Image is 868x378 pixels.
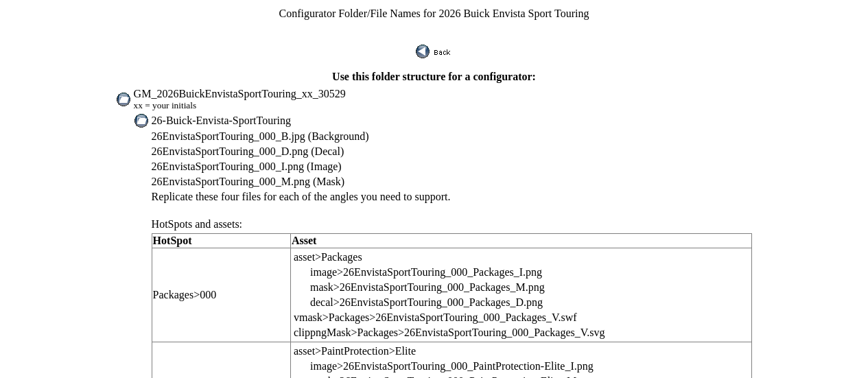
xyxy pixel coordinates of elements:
[152,115,291,126] span: 26-Buick-Envista-SportTouring
[343,266,514,278] span: 26EnvistaSportTouring_000_Packages
[116,93,131,106] img: glyphfolder.gif
[152,176,345,187] span: 26EnvistaSportTouring_000_M.png (Mask)
[309,296,605,309] td: decal> _D.png
[290,234,751,248] td: Asset
[134,88,346,99] span: GM_2026BuickEnvistaSportTouring_xx_30529
[343,360,565,372] span: 26EnvistaSportTouring_000_PaintProtection-Elite
[293,326,605,340] td: _V.svg
[309,359,711,373] td: image> _I.png
[332,71,536,82] b: Use this folder structure for a configurator:
[294,345,416,357] span: asset>PaintProtection>Elite
[309,281,605,294] td: mask> _M.png
[294,251,362,263] span: asset>Packages
[340,296,511,308] span: 26EnvistaSportTouring_000_Packages
[152,130,369,142] span: 26EnvistaSportTouring_000_B.jpg (Background)
[113,7,755,21] td: Configurator Folder/File Names for 2026 Buick Envista Sport Touring
[294,327,575,338] span: clippngMask>Packages>26EnvistaSportTouring_000_Packages
[416,45,453,58] img: back.gif
[152,234,290,248] td: HotSpot
[153,289,217,300] span: Packages>000
[134,100,197,110] small: xx = your initials
[152,161,342,172] span: 26EnvistaSportTouring_000_I.png (Image)
[152,145,344,157] span: 26EnvistaSportTouring_000_D.png (Decal)
[340,281,511,293] span: 26EnvistaSportTouring_000_Packages
[151,190,753,204] td: Replicate these four files for each of the angles you need to support.
[293,311,605,324] td: _V.swf
[294,311,546,323] span: vmask>Packages>26EnvistaSportTouring_000_Packages
[151,205,753,231] td: HotSpots and assets:
[309,265,605,279] td: image> _I.png
[134,114,149,128] img: glyphfolder.gif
